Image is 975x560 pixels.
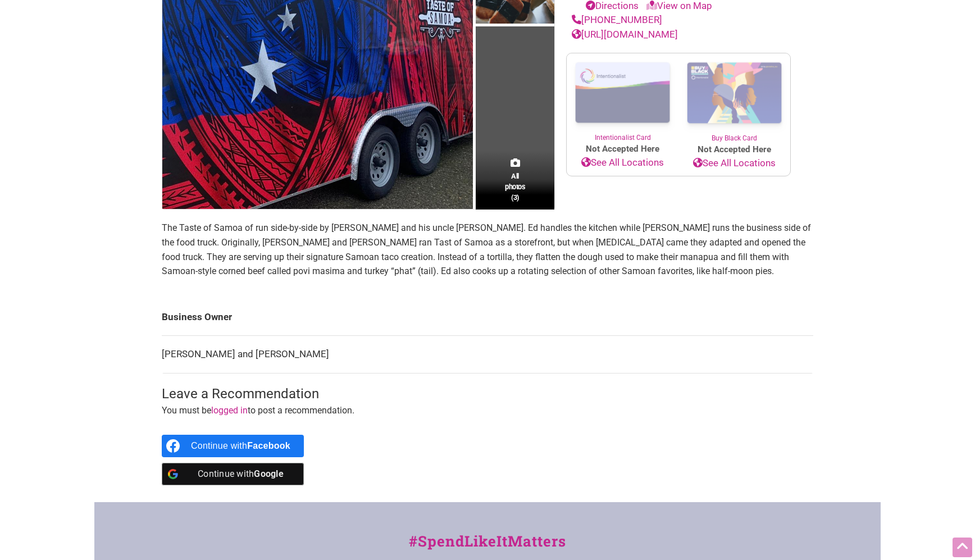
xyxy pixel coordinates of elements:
a: Buy Black Card [678,53,790,143]
a: Continue with <b>Facebook</b> [162,435,304,457]
a: See All Locations [678,156,790,171]
b: Facebook [247,441,290,450]
td: Business Owner [162,299,813,336]
div: Continue with [191,463,290,485]
td: [PERSON_NAME] and [PERSON_NAME] [162,336,813,374]
a: [PHONE_NUMBER] [572,14,662,25]
a: Intentionalist Card [567,53,678,143]
p: The Taste of Samoa of run side-by-side by [PERSON_NAME] and his uncle [PERSON_NAME]. Ed handles t... [162,221,813,278]
span: All photos (3) [505,171,525,203]
div: Continue with [191,435,290,457]
a: logged in [211,405,248,416]
img: Intentionalist Card [567,53,678,133]
span: Not Accepted Here [678,143,790,156]
p: You must be to post a recommendation. [162,403,813,418]
span: Not Accepted Here [567,143,678,156]
a: Continue with <b>Google</b> [162,463,304,485]
b: Google [254,468,284,479]
a: See All Locations [567,156,678,170]
h3: Leave a Recommendation [162,385,813,404]
div: Scroll Back to Top [953,538,972,557]
img: Buy Black Card [678,53,790,133]
a: [URL][DOMAIN_NAME] [572,29,678,40]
